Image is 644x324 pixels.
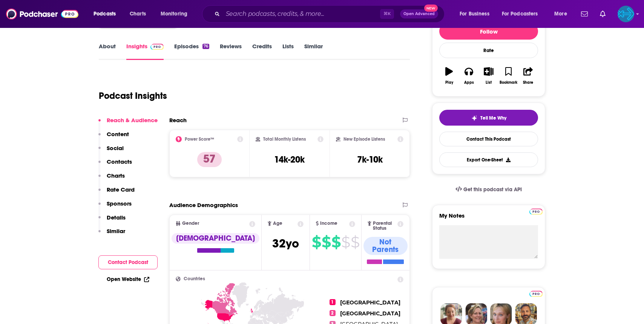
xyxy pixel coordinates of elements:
img: User Profile [618,6,634,22]
a: Charts [125,8,150,20]
span: $ [331,236,340,248]
h3: 14k-20k [274,154,305,165]
span: 2 [330,310,336,316]
span: Podcasts [94,9,116,19]
a: Similar [304,43,323,60]
span: Age [273,221,282,226]
div: Search podcasts, credits, & more... [209,5,452,23]
img: Podchaser Pro [529,291,543,297]
button: Show profile menu [618,6,634,22]
button: Details [98,214,126,228]
a: Credits [252,43,272,60]
button: open menu [454,8,499,20]
a: Pro website [529,207,543,215]
a: Show notifications dropdown [578,8,591,20]
button: Sponsors [98,200,132,214]
p: Social [107,144,124,152]
div: Rate [439,43,538,58]
p: Details [107,214,126,221]
div: Not Parents [363,237,408,255]
button: Bookmark [498,62,518,89]
span: [GEOGRAPHIC_DATA] [340,299,400,306]
button: Rate Card [98,186,135,200]
div: Apps [464,80,474,85]
button: tell me why sparkleTell Me Why [439,110,538,126]
span: ⌘ K [380,9,394,19]
span: 1 [330,299,336,305]
span: $ [341,236,350,248]
span: $ [351,236,359,248]
button: Play [439,62,459,89]
p: Charts [107,172,125,179]
p: Contacts [107,158,132,165]
button: Similar [98,227,125,241]
img: Podchaser Pro [150,44,164,50]
img: Podchaser - Follow, Share and Rate Podcasts [6,7,78,21]
span: 32 yo [272,236,299,251]
h2: Reach [169,117,187,124]
div: Share [523,80,533,85]
a: About [99,43,116,60]
h1: Podcast Insights [99,90,167,101]
h2: Power Score™ [185,137,214,142]
a: Episodes76 [174,43,209,60]
div: Bookmark [500,80,517,85]
span: Income [320,221,337,226]
button: open menu [88,8,126,20]
label: My Notes [439,212,538,225]
button: Social [98,144,124,158]
h2: Total Monthly Listens [263,137,306,142]
span: Open Advanced [403,12,435,16]
span: Countries [184,276,205,281]
div: List [486,80,492,85]
a: Pro website [529,290,543,297]
span: Gender [182,221,199,226]
span: More [554,9,567,19]
button: Contacts [98,158,132,172]
span: Get this podcast via API [463,186,522,193]
span: For Business [460,9,489,19]
a: Show notifications dropdown [597,8,609,20]
button: Charts [98,172,125,186]
button: open menu [497,8,549,20]
button: Open AdvancedNew [400,9,438,18]
h2: New Episode Listens [343,137,385,142]
p: Sponsors [107,200,132,207]
img: Podchaser Pro [529,209,543,215]
button: Content [98,131,129,144]
p: 57 [197,152,222,167]
span: New [424,5,438,12]
span: [GEOGRAPHIC_DATA] [340,310,400,317]
span: Tell Me Why [480,115,506,121]
h2: Audience Demographics [169,201,238,209]
p: Similar [107,227,125,235]
img: tell me why sparkle [471,115,477,121]
span: $ [312,236,321,248]
a: Lists [282,43,294,60]
div: [DEMOGRAPHIC_DATA] [172,233,259,244]
span: Charts [130,9,146,19]
input: Search podcasts, credits, & more... [223,8,380,20]
span: Monitoring [161,9,187,19]
span: For Podcasters [502,9,538,19]
button: Apps [459,62,478,89]
p: Rate Card [107,186,135,193]
button: List [479,62,498,89]
button: open menu [155,8,197,20]
p: Content [107,131,129,138]
a: Contact This Podcast [439,132,538,146]
div: 76 [202,44,209,49]
button: Share [518,62,538,89]
h3: 7k-10k [357,154,383,165]
a: Open Website [107,276,149,283]
button: Contact Podcast [98,255,158,269]
button: Export One-Sheet [439,152,538,167]
button: open menu [549,8,577,20]
span: $ [322,236,331,248]
p: Reach & Audience [107,117,158,124]
span: Logged in as backbonemedia [618,6,634,22]
a: Reviews [220,43,242,60]
div: Play [445,80,453,85]
span: Parental Status [373,221,396,231]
